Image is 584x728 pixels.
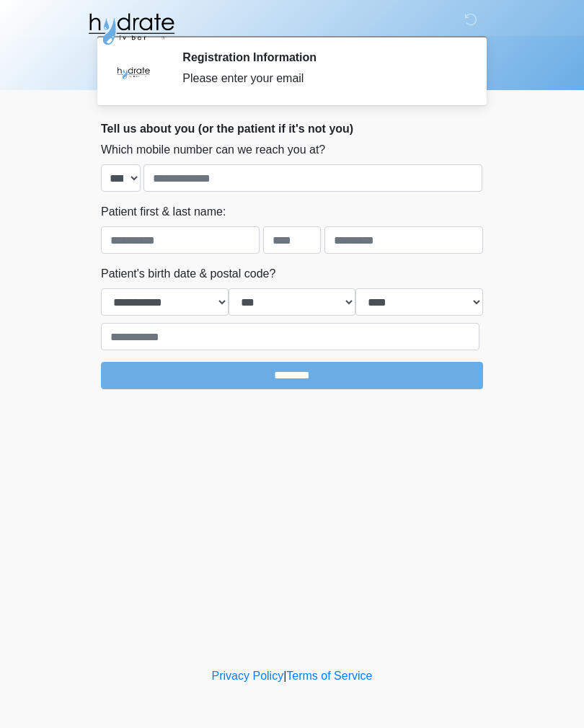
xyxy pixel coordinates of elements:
[286,670,372,682] a: Terms of Service
[101,122,483,136] h2: Tell us about you (or the patient if it's not you)
[101,203,226,221] label: Patient first & last name:
[87,11,176,47] img: Hydrate IV Bar - Fort Collins Logo
[101,265,275,283] label: Patient's birth date & postal code?
[112,50,155,94] img: Agent Avatar
[101,141,325,159] label: Which mobile number can we reach you at?
[283,670,286,682] a: |
[182,70,461,87] div: Please enter your email
[212,670,284,682] a: Privacy Policy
